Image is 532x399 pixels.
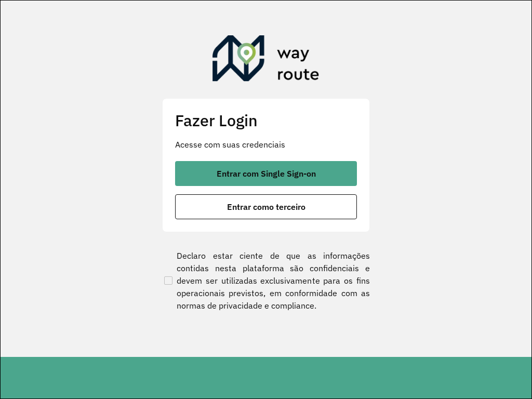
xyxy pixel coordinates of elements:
[217,169,316,178] span: Entrar com Single Sign-on
[175,111,357,130] h2: Fazer Login
[227,203,305,211] span: Entrar como terceiro
[175,161,357,186] button: button
[212,35,320,85] img: Roteirizador AmbevTech
[162,249,370,312] label: Declaro estar ciente de que as informações contidas nesta plataforma são confidenciais e devem se...
[175,138,357,151] p: Acesse com suas credenciais
[175,194,357,219] button: button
